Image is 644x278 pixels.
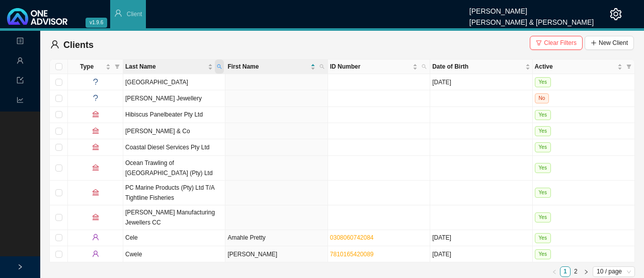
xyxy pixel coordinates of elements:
[593,266,635,277] div: Page Size
[626,64,631,69] span: filter
[7,8,67,25] img: 2df55531c6924b55f21c4cf5d4484680-logo-light.svg
[430,230,532,246] td: [DATE]
[535,188,551,198] span: Yes
[123,181,225,205] td: PC Marine Products (Pty) Ltd T/A Tightline Fisheries
[330,62,411,72] span: ID Number
[560,267,570,276] a: 1
[536,40,542,46] span: filter
[92,94,99,101] span: question
[114,9,122,17] span: user
[217,64,222,69] span: search
[535,110,551,120] span: Yes
[92,189,99,196] span: bank
[624,60,633,74] span: filter
[535,163,551,173] span: Yes
[535,62,615,72] span: Active
[330,251,374,258] a: 7810165420089
[430,60,532,74] th: Date of Birth
[225,246,328,262] td: [PERSON_NAME]
[123,139,225,155] td: Coastal Diesel Services Pty Ltd
[319,64,325,69] span: search
[123,90,225,106] td: [PERSON_NAME] Jewellery
[86,18,107,28] span: v1.9.6
[535,93,549,103] span: No
[544,38,577,48] span: Clear Filters
[469,3,594,14] div: [PERSON_NAME]
[432,62,523,72] span: Date of Birth
[328,60,430,74] th: ID Number
[123,246,225,262] td: Cwele
[92,164,99,171] span: bank
[123,60,225,74] th: Last Name
[549,266,560,277] li: Previous Page
[535,77,551,87] span: Yes
[560,266,571,277] li: 1
[17,92,24,110] span: line-chart
[92,127,99,134] span: bank
[123,230,225,246] td: Cele
[597,267,631,276] span: 10 / page
[530,36,583,50] button: Clear Filters
[552,269,557,274] span: left
[571,266,581,277] li: 2
[92,110,99,118] span: bank
[535,249,551,259] span: Yes
[225,230,328,246] td: Amahle Pretty
[127,11,142,18] span: Client
[115,64,120,69] span: filter
[317,60,327,74] span: search
[535,126,551,136] span: Yes
[68,60,123,74] th: Type
[113,60,122,74] span: filter
[549,266,560,277] button: left
[533,60,635,74] th: Active
[17,264,23,270] span: right
[610,8,622,20] span: setting
[571,267,581,276] a: 2
[92,250,99,257] span: user
[330,234,374,241] a: 0308060742084
[123,74,225,90] td: [GEOGRAPHIC_DATA]
[125,62,206,72] span: Last Name
[585,36,634,50] button: New Client
[591,40,597,46] span: plus
[92,143,99,150] span: bank
[535,142,551,152] span: Yes
[17,53,24,71] span: user
[123,205,225,230] td: [PERSON_NAME] Manufacturing Jewellers CC
[584,269,589,274] span: right
[17,73,24,90] span: import
[92,213,99,220] span: bank
[123,107,225,123] td: Hibiscus Panelbeater Pty Ltd
[599,38,628,48] span: New Client
[422,64,427,69] span: search
[92,78,99,85] span: question
[92,234,99,241] span: user
[535,212,551,223] span: Yes
[469,14,594,25] div: [PERSON_NAME] & [PERSON_NAME]
[581,266,592,277] li: Next Page
[535,233,551,243] span: Yes
[215,60,224,74] span: search
[123,123,225,139] td: [PERSON_NAME] & Co
[123,156,225,181] td: Ocean Trawling of [GEOGRAPHIC_DATA] (Pty) Ltd
[430,246,532,262] td: [DATE]
[420,60,429,74] span: search
[430,74,532,90] td: [DATE]
[70,62,104,72] span: Type
[581,266,592,277] button: right
[63,40,94,50] span: Clients
[227,62,308,72] span: First Name
[50,40,59,49] span: user
[17,33,24,51] span: profile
